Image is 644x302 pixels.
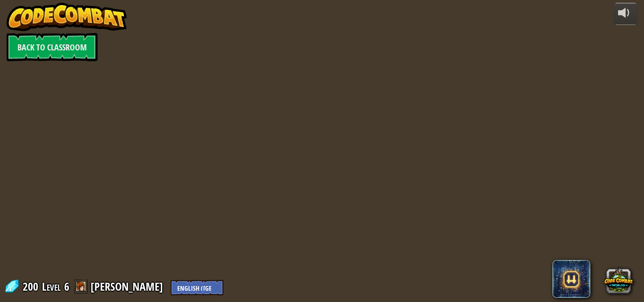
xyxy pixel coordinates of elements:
[23,279,41,294] span: 200
[42,279,61,294] span: Level
[91,279,166,294] a: [PERSON_NAME]
[7,33,98,61] a: Back to Classroom
[7,3,127,31] img: CodeCombat - Learn how to code by playing a game
[64,279,69,294] span: 6
[614,3,637,25] button: Adjust volume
